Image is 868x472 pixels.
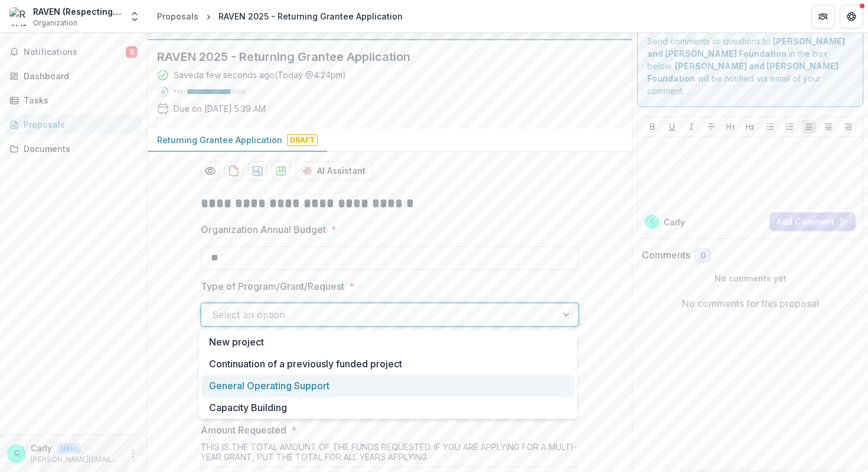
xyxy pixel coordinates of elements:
[5,43,142,62] button: Notifications9
[201,397,575,419] div: Capacity Building
[682,296,819,311] p: No comments for this proposal
[645,119,660,134] button: Bold
[821,119,836,134] button: Align Center
[272,161,291,180] button: download-proposal
[802,119,816,134] button: Align Left
[224,161,243,180] button: download-proposal
[684,119,699,134] button: Italicize
[24,143,133,155] div: Documents
[157,10,198,22] div: Proposals
[14,450,19,457] div: Carly
[782,119,797,134] button: Ordered List
[704,119,718,134] button: Strike
[248,161,267,180] button: download-proposal
[201,222,326,237] p: Organization Annual Budget
[152,8,407,25] nav: breadcrumb
[174,88,182,96] p: 73 %
[637,25,863,107] div: Send comments or questions to in the box below. will be notified via email of your comment.
[57,443,81,454] p: User
[642,250,690,261] h2: Comments
[24,47,126,57] span: Notifications
[5,115,142,134] a: Proposals
[743,119,757,134] button: Heading 2
[199,331,577,419] div: Select options list
[24,70,133,82] div: Dashboard
[769,212,856,231] button: Add Comment
[201,279,344,293] p: Type of Program/Grant/Request
[700,251,706,261] span: 0
[201,161,220,180] button: Preview 96d354ef-5add-4c41-8320-cd5225f8d1a3-0.pdf
[218,10,403,22] div: RAVEN 2025 - Returning Grantee Application
[126,447,140,461] button: More
[24,94,133,106] div: Tasks
[5,66,142,86] a: Dashboard
[201,353,575,375] div: Continuation of a previously funded project
[287,134,318,146] span: Draft
[31,442,52,454] p: Carly
[152,8,203,25] a: Proposals
[33,18,77,28] span: Organization
[295,161,373,180] button: AI Assistant
[33,5,122,18] div: RAVEN (Respecting Aboriginal Values and Environmental Needs)
[201,442,579,467] div: THIS IS THE TOTAL AMOUNT OF THE FUNDS REQUESTED. IF YOU ARE APPLYING FOR A MULTI-YEAR GRANT, PUT ...
[763,119,777,134] button: Bullet List
[126,5,143,28] button: Open entity switcher
[647,61,838,83] strong: [PERSON_NAME] and [PERSON_NAME] Foundation
[5,90,142,110] a: Tasks
[723,119,738,134] button: Heading 1
[31,454,121,465] p: [PERSON_NAME][EMAIL_ADDRESS][DOMAIN_NAME]
[201,375,575,397] div: General Operating Support
[665,119,679,134] button: Underline
[201,331,575,353] div: New project
[157,50,603,64] h2: RAVEN 2025 - Returning Grantee Application
[664,216,685,228] p: Carly
[841,119,855,134] button: Align Right
[174,69,346,81] div: Saved a few seconds ago ( Today @ 4:24pm )
[174,102,266,115] p: Due on [DATE] 5:39 AM
[9,7,28,26] img: RAVEN (Respecting Aboriginal Values and Environmental Needs)
[642,272,859,285] p: No comments yet
[24,118,133,131] div: Proposals
[157,134,282,146] p: Returning Grantee Application
[201,423,286,437] p: Amount Requested
[5,139,142,159] a: Documents
[650,219,654,225] div: Carly
[811,5,835,28] button: Partners
[126,46,138,58] span: 9
[840,5,863,28] button: Get Help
